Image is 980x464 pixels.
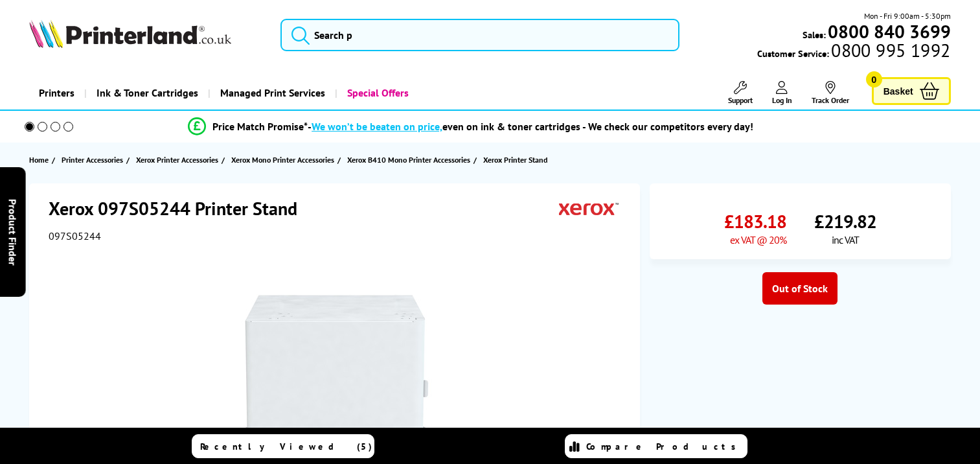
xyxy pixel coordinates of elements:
span: 0 [866,71,882,87]
span: £219.82 [814,209,876,233]
span: Ink & Toner Cartridges [97,76,198,110]
a: Xerox Printer Accessories [136,153,222,167]
a: Printers [29,76,84,110]
div: - even on ink & toner cartridges - We check our competitors every day! [308,120,753,133]
span: Support [728,95,753,105]
b: 0800 840 3699 [828,19,951,43]
span: 097S05244 [49,229,101,242]
span: Product Finder [6,199,19,266]
a: Support [728,81,753,105]
a: Compare Products [565,434,747,458]
span: Basket [883,82,913,100]
span: Xerox B410 Mono Printer Accessories [347,153,470,167]
span: Xerox Printer Accessories [136,153,218,167]
span: Recently Viewed (5) [200,441,372,452]
a: Xerox Mono Printer Accessories [231,153,337,167]
img: Printerland Logo [29,19,231,48]
span: Xerox Printer Stand [483,155,547,165]
span: Printer Accessories [62,153,123,167]
a: Special Offers [335,76,418,110]
span: Xerox Mono Printer Accessories [231,153,334,167]
span: Customer Service: [757,44,950,60]
span: inc VAT [832,233,859,246]
input: Search p [280,19,679,51]
a: Log In [772,81,792,105]
a: Managed Print Services [208,76,335,110]
span: ex VAT @ 20% [730,233,786,246]
a: Xerox B410 Mono Printer Accessories [347,153,473,167]
a: Home [29,153,52,167]
a: Track Order [812,81,849,105]
a: Printer Accessories [62,153,126,167]
img: Xerox [559,196,619,220]
span: Mon - Fri 9:00am - 5:30pm [864,10,951,22]
span: Home [29,153,49,167]
a: Basket 0 [872,77,951,105]
a: Printerland Logo [29,19,264,51]
div: Out of Stock [762,272,838,305]
a: Recently Viewed (5) [192,434,374,458]
span: Log In [772,95,792,105]
a: Ink & Toner Cartridges [84,76,208,110]
span: £183.18 [724,209,786,233]
span: Sales: [803,29,826,41]
li: modal_Promise [6,115,935,138]
span: 0800 995 1992 [829,44,950,56]
a: 0800 840 3699 [826,25,951,38]
span: We won’t be beaten on price, [312,120,442,133]
span: Price Match Promise* [212,120,308,133]
h1: Xerox 097S05244 Printer Stand [49,196,310,220]
span: Compare Products [586,441,743,452]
